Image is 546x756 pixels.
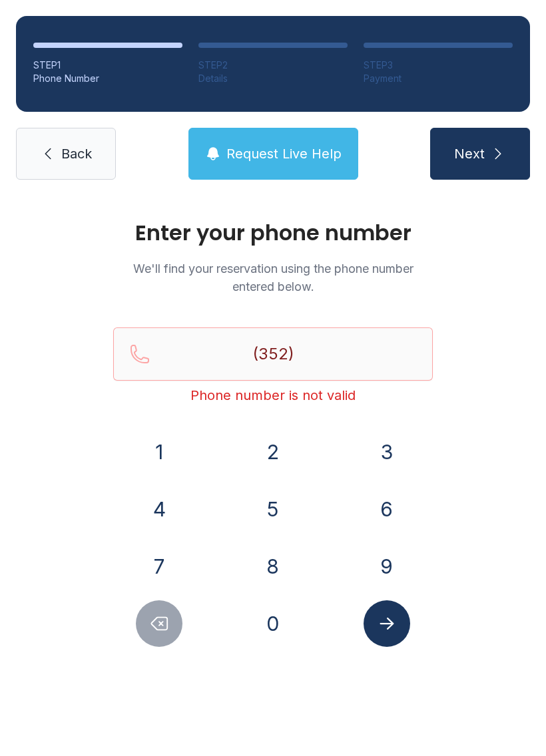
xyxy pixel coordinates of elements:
span: Back [61,144,92,163]
button: 7 [136,543,182,590]
input: Reservation phone number [113,327,433,381]
span: Next [454,144,485,163]
div: STEP 3 [364,59,513,72]
button: 1 [136,429,182,475]
h1: Enter your phone number [113,222,433,244]
span: Request Live Help [226,144,342,163]
div: STEP 1 [33,59,182,72]
button: 0 [250,600,296,647]
div: Phone Number [33,72,182,85]
div: STEP 2 [198,59,348,72]
div: Details [198,72,348,85]
div: Payment [364,72,513,85]
button: 3 [364,429,410,475]
button: 5 [250,486,296,532]
button: 6 [364,486,410,532]
button: Submit lookup form [364,600,410,647]
button: 8 [250,543,296,590]
button: Delete number [136,600,182,647]
p: We'll find your reservation using the phone number entered below. [113,260,433,295]
div: Phone number is not valid [113,386,433,405]
button: 4 [136,486,182,532]
button: 2 [250,429,296,475]
button: 9 [364,543,410,590]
